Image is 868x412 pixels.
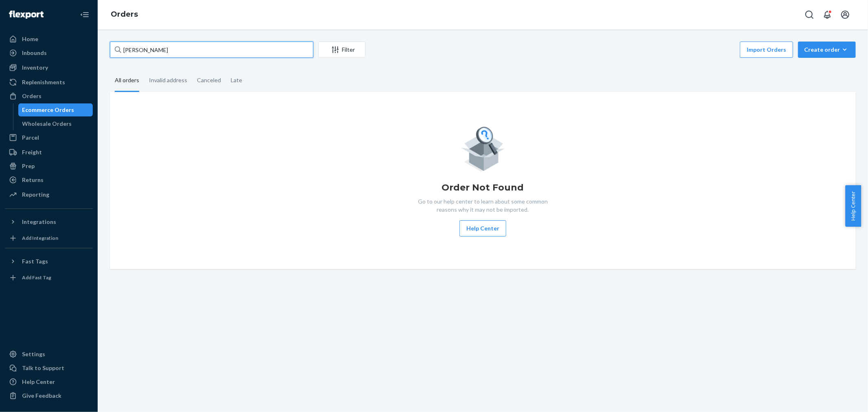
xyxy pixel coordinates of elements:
a: Settings [5,348,93,361]
div: Filter [319,46,365,54]
ol: breadcrumbs [104,3,144,26]
a: Inbounds [5,46,93,59]
div: Ecommerce Orders [22,106,74,114]
a: Ecommerce Orders [18,103,93,116]
button: Integrations [5,215,93,228]
div: Talk to Support [22,364,64,372]
a: Home [5,33,93,46]
div: Freight [22,148,42,156]
div: Create order [804,46,850,54]
div: Invalid address [149,70,187,91]
h1: Order Not Found [442,181,524,194]
a: Help Center [5,375,93,388]
button: Open Search Box [801,7,818,23]
div: Orders [22,92,42,100]
div: Inventory [22,64,48,72]
a: Parcel [5,131,93,144]
button: Create order [798,42,856,58]
p: Go to our help center to learn about some common reasons why it may not be imported. [412,197,554,214]
div: Prep [22,162,35,170]
a: Inventory [5,61,93,74]
img: Empty list [461,125,505,171]
a: Wholesale Orders [18,117,93,130]
a: Freight [5,146,93,159]
a: Add Fast Tag [5,271,93,284]
div: Reporting [22,191,49,199]
a: Replenishments [5,76,93,89]
div: Parcel [22,134,39,142]
div: All orders [115,70,139,92]
button: Help Center [845,185,861,227]
button: Fast Tags [5,255,93,268]
div: Fast Tags [22,257,48,265]
input: Search orders [110,42,313,58]
button: Import Orders [740,42,793,58]
div: Integrations [22,218,56,226]
div: Help Center [22,378,55,386]
div: Settings [22,350,45,358]
a: Add Integration [5,232,93,245]
div: Give Feedback [22,392,61,400]
button: Filter [318,42,365,58]
div: Add Fast Tag [22,274,51,281]
img: Flexport logo [9,11,44,19]
a: Orders [5,90,93,103]
div: Wholesale Orders [22,120,72,128]
a: Talk to Support [5,362,93,375]
div: Late [231,70,242,91]
a: Reporting [5,188,93,201]
div: Replenishments [22,78,65,86]
button: Open account menu [837,7,853,23]
div: Home [22,35,38,43]
button: Give Feedback [5,389,93,402]
div: Inbounds [22,49,47,57]
div: Add Integration [22,234,58,241]
div: Returns [22,176,44,184]
button: Close Navigation [77,7,93,23]
button: Open notifications [819,7,835,23]
a: Orders [111,10,138,19]
div: Canceled [197,70,221,91]
a: Prep [5,160,93,173]
a: Returns [5,173,93,186]
button: Help Center [459,220,506,237]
